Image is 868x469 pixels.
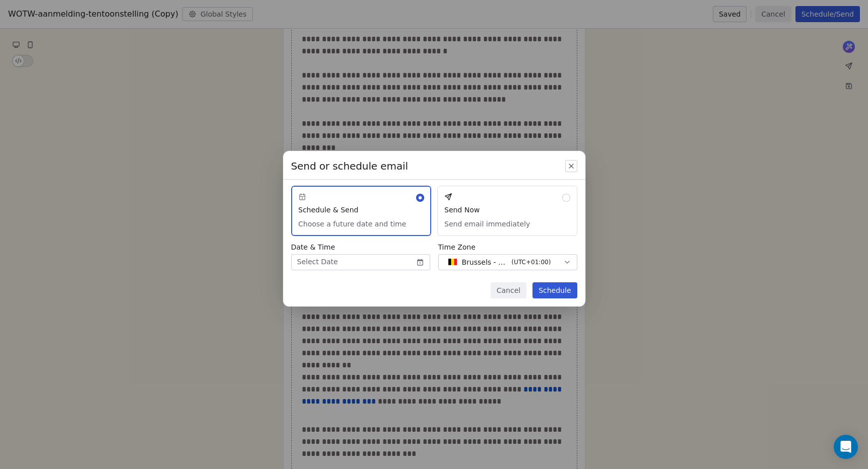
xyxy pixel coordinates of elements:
[291,254,430,270] button: Select Date
[297,257,338,267] span: Select Date
[438,242,577,252] span: Time Zone
[511,258,551,267] span: ( UTC+01:00 )
[438,254,577,270] button: Brussels - CET(UTC+01:00)
[462,257,508,267] span: Brussels - CET
[291,242,430,252] span: Date & Time
[532,282,577,298] button: Schedule
[491,282,526,298] button: Cancel
[291,159,409,173] span: Send or schedule email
